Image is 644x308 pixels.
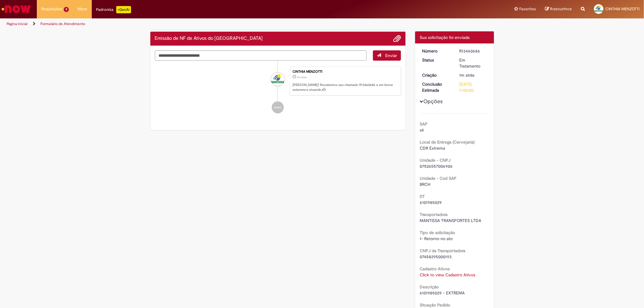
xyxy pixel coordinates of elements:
b: Transportadora [420,212,447,217]
span: Sua solicitação foi enviada [420,35,469,40]
div: R13460686 [459,48,487,54]
div: Padroniza [96,6,131,13]
span: 6101985029 [420,200,442,205]
span: MANTISSA TRANSPORTES LTDA [420,218,481,223]
span: CINTHIA MENZOTTI [605,6,639,11]
textarea: Digite sua mensagem aqui... [155,50,367,61]
a: Rascunhos [545,6,572,12]
span: 07458295000193 [420,254,452,259]
div: CINTHIA MENZOTTI [293,70,398,74]
b: Local de Entrega (Cervejaria) [420,139,475,145]
dt: Conclusão Estimada [418,81,455,93]
p: +GenAi [116,6,131,13]
b: Cadastro Ativos [420,266,450,271]
span: 1m atrás [297,75,307,79]
ul: Histórico de tíquete [155,61,401,120]
span: BRCH [420,182,430,187]
a: Formulário de Atendimento [40,21,85,26]
img: ServiceNow [1,3,32,15]
li: CINTHIA MENZOTTI [155,67,401,96]
button: Enviar [373,50,401,61]
span: Rascunhos [550,6,572,12]
span: 1- Retorno no ato [420,236,453,241]
span: Favoritos [519,6,536,12]
b: SAP [420,121,428,127]
div: CINTHIA MENZOTTI [271,72,285,86]
dt: Criação [418,72,455,78]
span: 6101985029 - EXTREMA [420,290,465,296]
span: Enviar [385,53,397,58]
b: Situação Pedido [420,302,450,308]
a: Página inicial [7,21,27,26]
span: s4 [420,127,424,133]
dt: Status [418,57,455,63]
b: DT [420,194,425,199]
span: 9 [64,7,69,12]
b: Unidade - Cod SAP [420,176,457,181]
dt: Número [418,48,455,54]
a: Click to view Cadastro Ativos [420,272,475,278]
div: 29/08/2025 08:13:50 [459,72,487,78]
h2: Emissão de NF de Ativos do ASVD Histórico de tíquete [155,36,263,41]
span: Requisições [41,6,62,12]
p: [PERSON_NAME]! Recebemos seu chamado R13460686 e em breve estaremos atuando. [293,83,398,92]
span: 07526557006906 [420,164,453,169]
b: Unidade - CNPJ [420,157,450,163]
ul: Trilhas de página [5,18,425,30]
span: CDR Extrema [420,145,445,151]
div: [DATE] 11:00:00 [459,81,487,93]
button: Adicionar anexos [393,35,401,43]
div: Em Tratamento [459,57,487,69]
b: Descrição [420,284,439,290]
b: CNPJ da Transportadora [420,248,465,253]
span: More [78,6,87,12]
b: Tipo de solicitação [420,230,455,235]
time: 29/08/2025 08:13:50 [459,72,474,78]
time: 29/08/2025 08:13:50 [297,75,307,79]
span: 1m atrás [459,72,474,78]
